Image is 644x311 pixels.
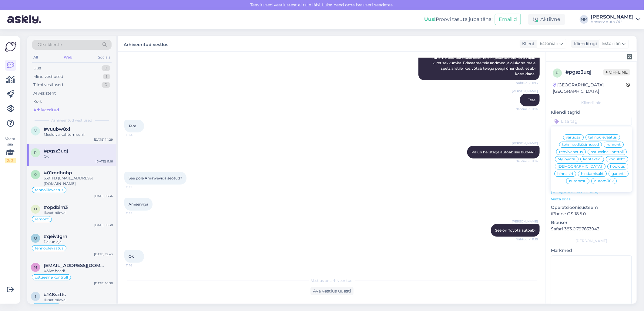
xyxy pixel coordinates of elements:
p: Safari 383.0.797833943 [551,226,632,232]
span: Otsi kliente [38,42,62,48]
a: [PERSON_NAME]Amserv Auto OÜ [591,15,640,24]
div: Meeldiva kohtumiseni! [44,132,113,137]
span: p [34,150,37,155]
span: 11:15 [126,185,149,189]
div: 0 [102,65,110,71]
span: tehnilsedküsimused [562,143,599,146]
span: tehnoülevaatus [35,246,63,250]
span: Palun helistage autoabisse 8004411 [471,150,535,154]
div: AI Assistent [33,90,56,96]
span: mihkel3@gmail.com [44,263,107,268]
span: garantii [612,172,626,176]
div: [DATE] 11:16 [96,159,113,164]
span: ostueelne kontroll [35,276,68,279]
div: Ok [44,154,113,159]
div: Uus [33,65,41,71]
p: Märkmed [551,247,632,254]
div: Tiimi vestlused [33,82,63,88]
div: Klienditugi [571,41,597,47]
div: Ava vestlus uuesti [310,287,354,295]
div: 0 [102,82,110,88]
span: m [34,265,37,269]
span: [PERSON_NAME] [512,89,538,93]
a: [URL][DOMAIN_NAME] [551,189,599,194]
div: Kõik [33,99,42,105]
span: Tere [528,98,535,102]
div: [PERSON_NAME] [591,15,634,19]
div: Kõike head! [44,268,113,274]
div: [DATE] 15:38 [94,223,113,227]
span: Ok [129,254,134,259]
div: Ilusat päeva! [44,210,113,216]
span: varuosa [566,135,581,139]
div: Amserv Auto OÜ [591,19,634,24]
span: autopesu [569,179,586,183]
div: MM [580,15,588,24]
span: 11:16 [126,263,149,268]
span: Arhiveeritud vestlused [52,118,92,123]
div: Klient [520,41,535,47]
div: [PERSON_NAME] [551,238,632,244]
span: Estonian [602,40,621,47]
div: Arhiveeritud [33,107,59,113]
div: # pgsz3uqj [565,69,603,76]
div: [GEOGRAPHIC_DATA], [GEOGRAPHIC_DATA] [553,82,626,95]
label: Arhiveeritud vestlus [124,40,168,48]
span: See on Toyota autoabi [495,228,535,232]
span: [PERSON_NAME] [512,219,538,224]
span: q [34,236,37,240]
div: 639TNJ [EMAIL_ADDRESS][DOMAIN_NAME] [44,176,113,186]
span: o [34,207,37,211]
input: Lisa tag [551,117,632,126]
span: automüük [594,179,614,183]
span: hinnakiri [557,172,573,176]
p: iPhone OS 18.5.0 [551,211,632,217]
p: Brauser [551,219,632,226]
span: tehnoülevaatus [35,188,63,192]
span: remont [607,143,621,146]
b: Uus! [424,16,436,22]
div: Ilusat päeva! [44,297,113,303]
span: Amserviga [129,202,148,206]
span: Tere [129,124,136,128]
span: 1 [35,294,36,299]
span: hindamisakt [581,172,604,176]
span: koduleht [609,157,625,161]
span: Nähtud ✓ 11:13 [515,81,538,85]
span: v [34,129,37,133]
div: Proovi tasuta juba täna: [424,16,492,23]
span: Vestlus on arhiveeritud [311,278,353,283]
span: #01mdhnhp [44,170,72,176]
span: rehvivahetus [559,150,583,154]
span: Nähtud ✓ 11:15 [515,237,538,242]
img: zendesk [627,54,632,59]
span: [DEMOGRAPHIC_DATA] [558,165,602,168]
p: Kliendi tag'id [551,109,632,115]
span: p [556,71,559,75]
span: 11:15 [126,211,149,216]
div: Kliendi info [551,100,632,105]
div: [DATE] 10:38 [94,281,113,286]
span: hooldus [610,165,625,168]
div: Socials [97,53,112,61]
div: All [32,53,39,61]
span: tehnoülevaatus [589,135,617,139]
span: #pgsz3uqj [44,148,68,154]
span: 11:14 [126,133,149,137]
span: #vuubw8xl [44,126,70,132]
div: Web [62,53,73,61]
span: #qeiv3grn [44,234,67,239]
span: Nähtud ✓ 11:14 [515,107,538,111]
span: Estonian [540,40,558,47]
img: Askly Logo [5,41,16,52]
button: Emailid [495,14,521,25]
p: Vaata edasi ... [551,196,632,202]
span: Offline [603,69,630,75]
div: [DATE] 14:29 [94,137,113,142]
div: [DATE] 16:36 [94,194,113,198]
p: Operatsioonisüsteem [551,204,632,211]
span: See pole Amaweviga seotud? [129,176,182,180]
div: Minu vestlused [33,74,63,80]
span: 0 [34,172,37,177]
div: 1 [103,74,110,80]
